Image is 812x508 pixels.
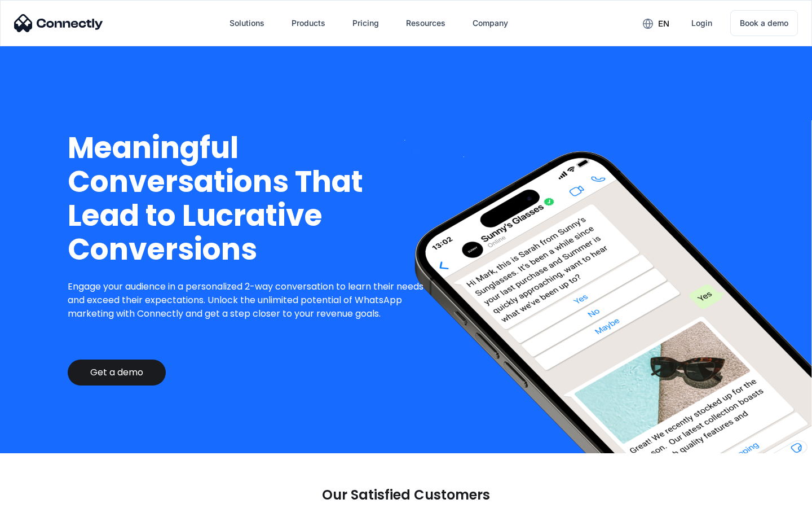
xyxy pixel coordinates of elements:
div: Solutions [230,15,264,31]
img: Connectly Logo [14,14,103,32]
h1: Meaningful Conversations That Lead to Lucrative Conversions [68,131,433,266]
div: Get a demo [90,367,143,378]
ul: Language list [23,488,68,504]
div: Company [473,15,508,31]
aside: Language selected: English [11,488,68,504]
div: Resources [406,15,445,31]
div: en [658,16,669,32]
div: Login [691,15,712,31]
p: Engage your audience in a personalized 2-way conversation to learn their needs and exceed their e... [68,280,433,321]
div: Pricing [352,15,379,31]
a: Pricing [343,10,388,37]
p: Our Satisfied Customers [322,487,490,503]
a: Book a demo [730,10,798,36]
a: Get a demo [68,360,166,386]
a: Login [682,10,721,37]
div: Products [292,15,325,31]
